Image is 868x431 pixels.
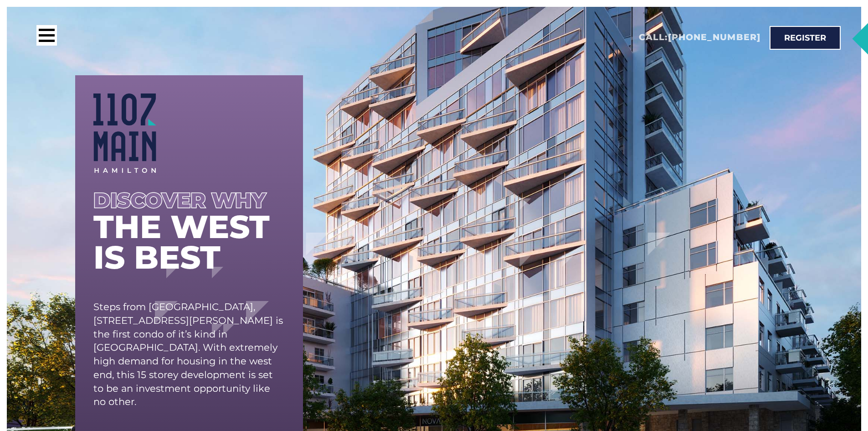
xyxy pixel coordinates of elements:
[639,32,760,43] h2: Call:
[668,32,760,42] a: [PHONE_NUMBER]
[784,34,826,42] span: Register
[93,191,285,210] div: Discover why
[93,300,285,409] p: Steps from [GEOGRAPHIC_DATA], [STREET_ADDRESS][PERSON_NAME] is the first condo of it’s kind in [G...
[770,26,841,50] a: Register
